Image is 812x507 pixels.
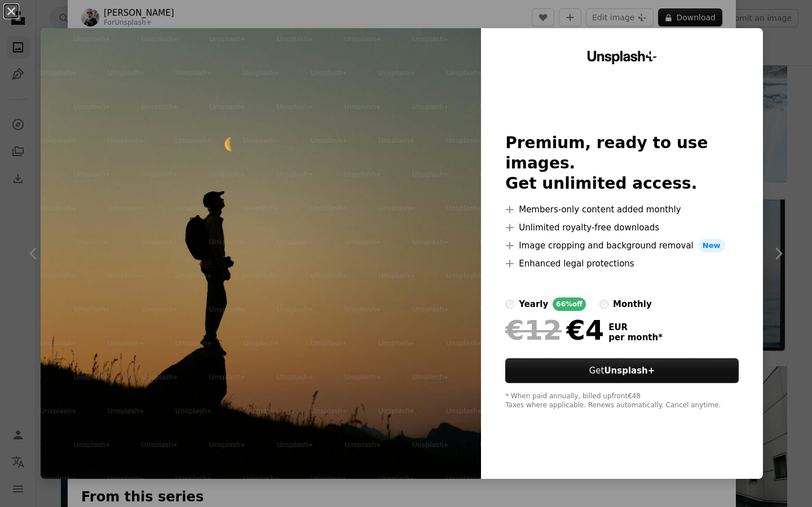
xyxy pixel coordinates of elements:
[608,322,663,332] span: EUR
[505,257,739,270] li: Enhanced legal protections
[613,297,652,311] div: monthly
[505,221,739,234] li: Unlimited royalty-free downloads
[505,203,739,216] li: Members-only content added monthly
[553,297,586,311] div: 66% off
[505,358,739,383] button: GetUnsplash+
[505,133,739,194] h2: Premium, ready to use images. Get unlimited access.
[505,315,562,345] span: €12
[599,300,608,309] input: monthly
[505,315,604,345] div: €4
[505,392,739,410] div: * When paid annually, billed upfront €48 Taxes where applicable. Renews automatically. Cancel any...
[608,332,663,343] span: per month *
[505,300,514,309] input: yearly66%off
[698,239,725,252] span: New
[505,239,739,252] li: Image cropping and background removal
[604,366,655,376] strong: Unsplash+
[519,297,548,311] div: yearly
